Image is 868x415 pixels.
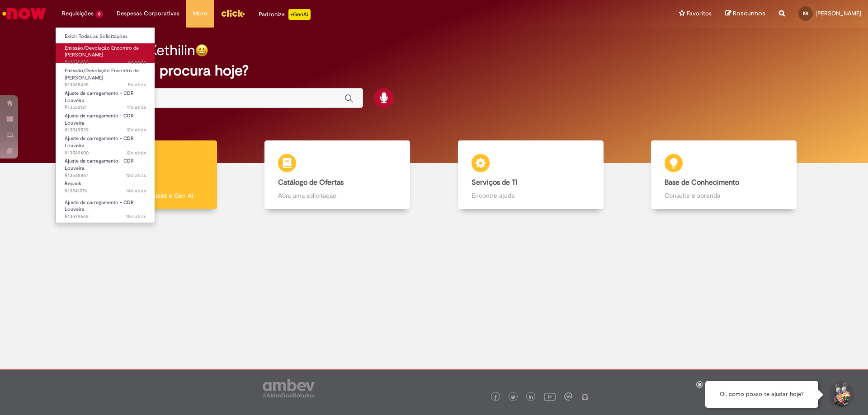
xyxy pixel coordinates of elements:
[65,213,146,220] span: R13529669
[56,179,155,196] a: Aberto R13541076 : Repack
[126,126,146,133] time: 19/09/2025 09:39:13
[65,187,146,195] span: R13541076
[65,158,134,172] span: Ajuste de carregamento - CDR Louveira
[65,104,146,111] span: R13552121
[195,44,208,57] img: happy-face.png
[95,10,103,18] span: 8
[65,135,134,149] span: Ajuste de carregamento - CDR Louveira
[493,395,498,400] img: logo_footer_facebook.png
[665,178,739,187] b: Base de Conhecimento
[529,395,533,400] img: logo_footer_linkedin.png
[827,381,854,408] button: Iniciar Conversa de Suporte
[65,112,134,126] span: Ajuste de carregamento - CDR Louveira
[581,392,589,401] img: logo_footer_naosei.png
[733,9,765,18] span: Rascunhos
[65,199,134,213] span: Ajuste de carregamento - CDR Louveira
[128,59,146,65] time: 26/09/2025 19:09:00
[128,81,146,88] time: 25/09/2025 17:58:07
[65,126,146,134] span: R13549539
[128,59,146,65] span: 4d atrás
[434,140,627,210] a: Serviços de TI Encontre ajuda
[472,191,590,200] p: Encontre ajuda
[126,149,146,156] time: 19/09/2025 09:09:45
[127,104,146,111] span: 11d atrás
[665,191,783,200] p: Consulte e aprenda
[62,9,94,18] span: Requisições
[56,198,155,217] a: Aberto R13529669 : Ajuste de carregamento - CDR Louveira
[56,134,155,153] a: Aberto R13549400 : Ajuste de carregamento - CDR Louveira
[687,9,712,18] span: Favoritos
[263,379,315,397] img: logo_footer_ambev_rotulo_gray.png
[288,9,311,20] p: +GenAi
[56,32,155,42] a: Exibir Todas as Solicitações
[1,5,47,23] img: ServiceNow
[511,395,515,400] img: logo_footer_twitter.png
[65,149,146,157] span: R13549400
[117,9,179,18] span: Despesas Corporativas
[126,149,146,156] span: 12d atrás
[65,81,146,89] span: R13568438
[47,140,241,210] a: Tirar dúvidas Tirar dúvidas com Lupi Assist e Gen Ai
[816,9,861,17] span: [PERSON_NAME]
[241,140,434,210] a: Catálogo de Ofertas Abra uma solicitação
[126,213,146,220] time: 13/09/2025 12:28:15
[128,81,146,88] span: 5d atrás
[127,104,146,111] time: 19/09/2025 18:49:25
[65,67,139,81] span: Emissão/Devolução Encontro de [PERSON_NAME]
[126,126,146,133] span: 12d atrás
[278,191,396,200] p: Abra uma solicitação
[65,45,139,59] span: Emissão/Devolução Encontro de [PERSON_NAME]
[55,27,155,223] ul: Requisições
[221,6,245,20] img: click_logo_yellow_360x200.png
[56,111,155,131] a: Aberto R13549539 : Ajuste de carregamento - CDR Louveira
[56,43,155,63] a: Aberto R13572283 : Emissão/Devolução Encontro de Contas Fornecedor
[56,156,155,176] a: Aberto R13548867 : Ajuste de carregamento - CDR Louveira
[126,172,146,179] span: 12d atrás
[278,178,344,187] b: Catálogo de Ofertas
[627,140,821,210] a: Base de Conhecimento Consulte e aprenda
[65,59,146,66] span: R13572283
[65,172,146,179] span: R13548867
[126,213,146,220] span: 18d atrás
[544,391,556,402] img: logo_footer_youtube.png
[126,187,146,194] time: 16/09/2025 17:11:06
[126,187,146,194] span: 14d atrás
[705,381,818,408] div: Oi, como posso te ajudar hoje?
[78,63,790,79] h2: O que você procura hoje?
[259,9,311,20] div: Padroniza
[126,172,146,179] time: 18/09/2025 19:13:07
[725,9,765,18] a: Rascunhos
[56,89,155,108] a: Aberto R13552121 : Ajuste de carregamento - CDR Louveira
[564,392,572,401] img: logo_footer_workplace.png
[65,90,134,104] span: Ajuste de carregamento - CDR Louveira
[65,180,81,187] span: Repack
[193,9,207,18] span: More
[56,66,155,85] a: Aberto R13568438 : Emissão/Devolução Encontro de Contas Fornecedor
[472,178,518,187] b: Serviços de TI
[803,10,808,16] span: KR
